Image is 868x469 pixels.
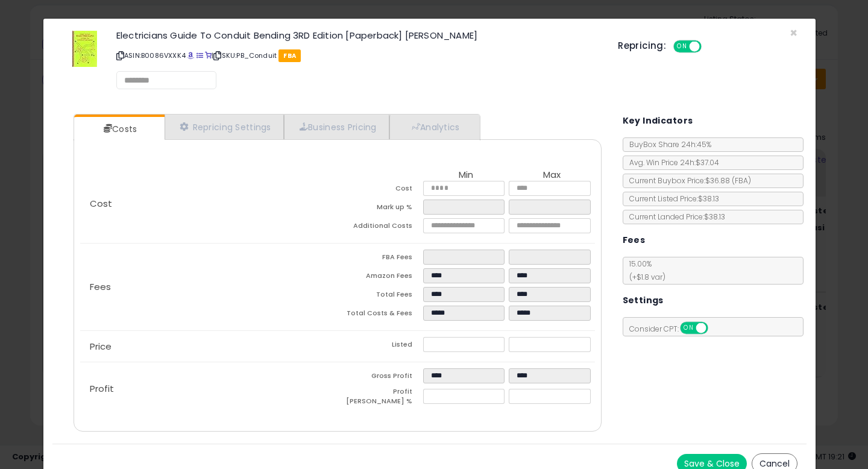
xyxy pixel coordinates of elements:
h5: Key Indicators [623,113,693,128]
h5: Settings [623,293,664,308]
span: Consider CPT: [623,324,724,334]
a: Costs [74,117,163,141]
span: ( FBA ) [732,175,751,186]
a: Repricing Settings [165,115,284,139]
span: ON [681,323,696,333]
span: (+$1.8 var) [623,272,665,282]
span: Current Buybox Price: [623,175,751,186]
a: BuyBox page [187,51,194,60]
span: FBA [278,49,301,62]
th: Min [423,170,509,181]
span: Current Listed Price: $38.13 [623,194,719,204]
a: Your listing only [205,51,212,60]
span: ON [675,42,690,52]
span: Avg. Win Price 24h: $37.04 [623,157,719,168]
span: OFF [700,42,719,52]
td: Amazon Fees [338,268,423,287]
td: Total Fees [338,287,423,306]
td: FBA Fees [338,250,423,268]
td: Gross Profit [338,368,423,387]
a: Business Pricing [284,115,389,139]
td: Listed [338,337,423,356]
span: $36.88 [705,175,751,186]
span: 15.00 % [623,259,665,282]
a: Analytics [389,115,479,139]
p: Profit [80,384,338,394]
td: Total Costs & Fees [338,306,423,324]
p: Price [80,342,338,351]
h5: Fees [623,233,646,248]
td: Additional Costs [338,218,423,237]
p: Cost [80,199,338,209]
th: Max [509,170,594,181]
td: Mark up % [338,200,423,218]
td: Profit [PERSON_NAME] % [338,387,423,409]
a: All offer listings [197,51,203,60]
span: BuyBox Share 24h: 45% [623,139,711,150]
span: Current Landed Price: $38.13 [623,212,725,222]
h3: Electricians Guide To Conduit Bending 3RD Edition [Paperback] [PERSON_NAME] [116,31,600,40]
span: OFF [706,323,725,333]
img: 31HIDqdymHL._SL60_.jpg [72,31,97,67]
span: × [790,24,797,42]
td: Cost [338,181,423,200]
p: Fees [80,282,338,292]
h5: Repricing: [618,41,666,51]
p: ASIN: B0086VXXK4 | SKU: PB_Conduit [116,46,600,65]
